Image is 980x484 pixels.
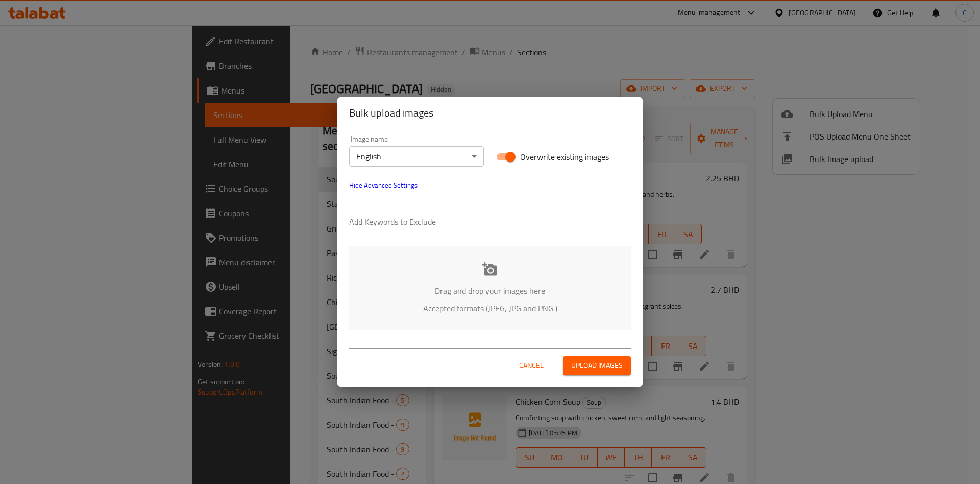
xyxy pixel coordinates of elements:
span: Cancel [519,359,544,372]
p: Drag and drop your images here [364,285,616,297]
h2: Bulk upload images [349,105,631,121]
span: Upload images [571,359,623,372]
p: Accepted formats (JPEG, JPG and PNG ) [364,302,616,314]
div: English [349,146,484,167]
span: Overwrite existing images [520,151,609,163]
button: show more [343,173,424,197]
button: Cancel [515,356,548,375]
span: Hide Advanced Settings [349,179,418,191]
button: Upload images [563,356,631,375]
